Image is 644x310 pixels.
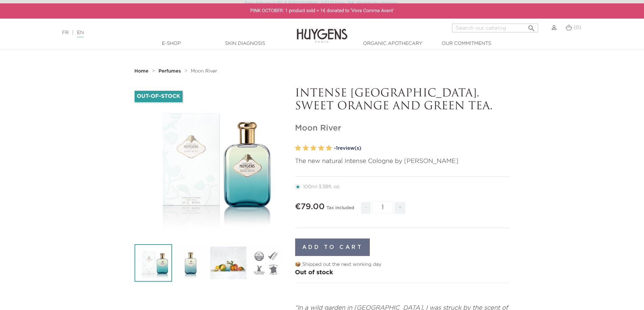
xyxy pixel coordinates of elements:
h1: Moon River [295,123,510,133]
i:  [527,22,535,30]
a: E-Shop [138,40,205,47]
label: 4 [318,143,324,153]
span: + [395,202,405,214]
a: Home [135,68,150,74]
div: | [59,29,263,37]
label: 2 [303,143,309,153]
span: Moon River [191,69,217,74]
button:  [525,22,538,31]
label: 5 [326,143,332,153]
a: Organic Apothecary [359,40,427,47]
button: Add to cart [295,238,370,256]
a: FR [62,30,69,35]
span: - [361,202,371,214]
span: Out of stock [295,270,333,276]
label: 100ml 3.38fl. oz. [295,184,349,190]
a: EN [77,30,84,37]
strong: Perfumes [159,69,181,74]
span: (0) [574,25,581,30]
label: 1 [295,143,301,153]
span: €79.00 [295,203,325,211]
p: 📦 Shipped out the next working day [295,261,510,268]
a: Perfumes [159,68,183,74]
a: -1review(s) [334,143,510,153]
a: Skin Diagnosis [211,40,279,47]
strong: Home [135,69,149,74]
span: 1 [336,146,338,151]
div: Tax included [327,201,354,219]
li: Out-of-Stock [135,91,183,102]
p: INTENSE [GEOGRAPHIC_DATA]. SWEET ORANGE AND GREEN TEA. [295,87,510,113]
p: The new natural Intense Cologne by [PERSON_NAME] [295,157,510,166]
a: Moon River [191,68,217,74]
input: Quantity [373,201,393,213]
a: Our commitments [433,40,500,47]
label: 3 [310,143,316,153]
input: Search [452,24,538,32]
img: Huygens [297,18,348,44]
